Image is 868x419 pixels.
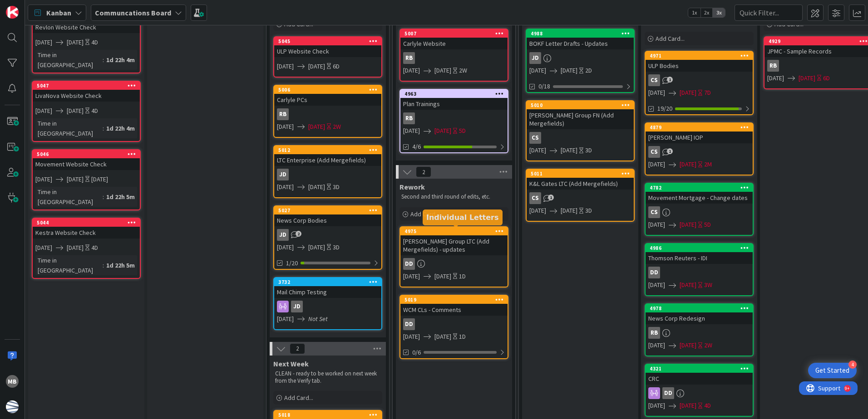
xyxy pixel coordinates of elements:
div: 5010[PERSON_NAME] Group FN (Add Mergefields) [527,101,634,129]
span: 1 [548,195,554,200]
span: Add Card... [656,34,685,43]
div: DD [646,267,753,278]
span: [DATE] [277,243,294,252]
a: 5006Carlyle PCsRB[DATE][DATE]2W [273,85,382,138]
span: Support [19,1,41,12]
span: [DATE] [767,73,784,83]
div: 1d 22h 4m [104,55,137,65]
span: [DATE] [35,243,52,253]
a: 4986Thomson Reuters - IDIDD[DATE][DATE]3W [645,243,754,296]
span: [DATE] [277,314,294,324]
span: 3x [713,8,725,17]
div: ULP Website Check [274,45,381,57]
span: Next Week [273,359,309,368]
div: 4963Plan Trainings [400,90,508,110]
div: Movement Website Check [33,158,140,170]
div: 5D [704,220,711,229]
span: 2 [416,166,431,177]
div: BOKF Letter Drafts - Updates [527,38,634,49]
div: MB [6,375,19,388]
div: Mail Chimp Testing [274,286,381,298]
div: 4963 [400,90,508,98]
div: 5011 [527,170,634,178]
span: [DATE] [403,332,420,341]
div: Carlyle PCs [274,94,381,106]
span: [DATE] [648,88,665,97]
a: Revlon Website Check[DATE][DATE]4DTime in [GEOGRAPHIC_DATA]:1d 22h 4m [32,12,141,73]
div: LTC Enterprise (Add Mergefields) [274,154,381,166]
span: 1 [667,148,673,154]
div: K&L Gates LTC (Add Mergefields) [527,178,634,190]
div: 4879 [646,123,753,132]
div: 5011K&L Gates LTC (Add Mergefields) [527,170,634,190]
div: Revlon Website Check [33,21,140,33]
div: 4321 [650,365,753,372]
div: 5010 [527,101,634,109]
span: 2 [296,231,301,237]
div: Get Started [815,366,849,375]
div: RB [403,112,415,124]
div: Plan Trainings [400,98,508,110]
div: 3732Mail Chimp Testing [274,278,381,298]
span: [DATE] [529,146,546,155]
div: 5046Movement Website Check [33,150,140,170]
div: 5012 [274,146,381,154]
div: JD [529,52,541,64]
span: : [103,123,104,133]
div: 3W [704,280,712,290]
span: [DATE] [648,401,665,410]
div: 5019 [404,297,508,303]
span: [DATE] [799,73,815,83]
div: 4963 [404,91,508,97]
div: 2W [459,66,467,75]
div: Movement Mortgage - Change dates [646,192,753,204]
span: [DATE] [67,243,84,253]
span: [DATE] [434,332,451,341]
span: 0/6 [412,348,421,357]
a: 5047LivaNova Website Check[DATE][DATE]4DTime in [GEOGRAPHIC_DATA]:1d 22h 4m [32,81,141,142]
span: Add Card... [284,394,313,402]
span: [DATE] [434,66,451,75]
input: Quick Filter... [735,5,803,21]
span: [DATE] [680,341,696,350]
div: 4782 [646,184,753,192]
div: 5027News Corp Bodies [274,206,381,226]
div: 5045ULP Website Check [274,37,381,57]
a: 4988BOKF Letter Drafts - UpdatesJD[DATE][DATE]2D0/18 [526,29,635,93]
div: 4978 [650,305,753,312]
div: 2D [585,66,592,75]
div: 1d 22h 4m [104,123,137,133]
a: 4971ULP BodiesCS[DATE][DATE]7D19/20 [645,51,754,115]
div: 4D [91,38,98,47]
img: Visit kanbanzone.com [6,6,19,19]
div: CS [529,192,541,204]
span: 19/20 [657,104,672,113]
div: Time in [GEOGRAPHIC_DATA] [35,187,103,207]
a: 5019WCM CLs - CommentsDD[DATE][DATE]1D0/6 [399,295,508,359]
a: 5010[PERSON_NAME] Group FN (Add Mergefields)CS[DATE][DATE]3D [526,100,635,161]
div: Time in [GEOGRAPHIC_DATA] [35,255,103,275]
i: Not Set [308,315,328,323]
div: RB [400,52,508,64]
div: JD [277,229,289,241]
div: 1D [459,272,466,281]
a: 4782Movement Mortgage - Change datesCS[DATE][DATE]5D [645,183,754,236]
div: JD [291,301,303,312]
div: 4986 [646,244,753,252]
span: [DATE] [308,62,325,71]
span: [DATE] [67,106,84,116]
div: 4971 [646,52,753,60]
div: 4988 [531,30,634,37]
div: JD [274,301,381,312]
div: 5027 [278,207,381,214]
span: [DATE] [277,182,294,192]
div: Time in [GEOGRAPHIC_DATA] [35,118,103,138]
div: 3D [333,243,340,252]
div: DD [403,258,415,270]
span: [DATE] [277,122,294,132]
div: WCM CLs - Comments [400,304,508,316]
div: JD [527,52,634,64]
span: 1/20 [286,258,298,268]
div: Carlyle Website [400,38,508,49]
div: CS [529,132,541,144]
